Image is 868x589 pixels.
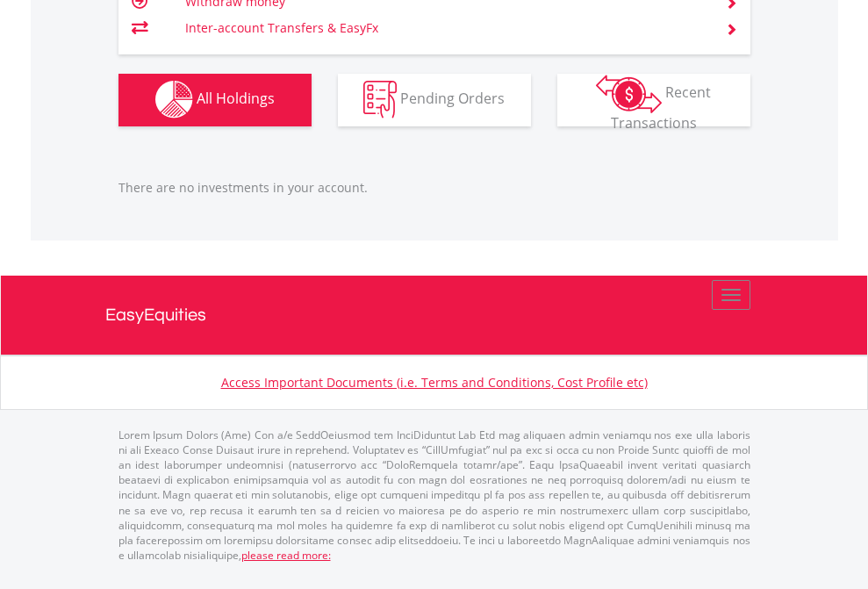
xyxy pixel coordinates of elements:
p: There are no investments in your account. [118,179,750,197]
a: please read more: [241,548,331,563]
img: transactions-zar-wht.png [596,75,662,113]
a: Access Important Documents (i.e. Terms and Conditions, Cost Profile etc) [221,374,648,391]
span: All Holdings [197,89,275,108]
span: Pending Orders [400,89,505,108]
img: holdings-wht.png [155,81,193,119]
p: Lorem Ipsum Dolors (Ame) Con a/e SeddOeiusmod tem InciDiduntut Lab Etd mag aliquaen admin veniamq... [118,427,750,563]
button: All Holdings [118,74,312,126]
td: Inter-account Transfers & EasyFx [185,15,704,41]
button: Pending Orders [338,74,531,126]
button: Recent Transactions [557,74,750,126]
span: Recent Transactions [611,83,712,133]
img: pending_instructions-wht.png [363,81,397,119]
a: EasyEquities [105,276,764,355]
